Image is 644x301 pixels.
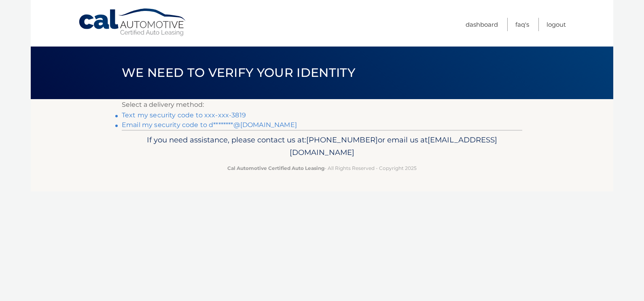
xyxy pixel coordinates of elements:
[547,18,566,31] a: Logout
[466,18,498,31] a: Dashboard
[122,99,522,110] p: Select a delivery method:
[227,165,324,171] strong: Cal Automotive Certified Auto Leasing
[78,8,187,37] a: Cal Automotive
[515,18,529,31] a: FAQ's
[127,164,517,172] p: - All Rights Reserved - Copyright 2025
[122,121,297,129] a: Email my security code to d********@[DOMAIN_NAME]
[306,135,378,144] span: [PHONE_NUMBER]
[122,111,246,119] a: Text my security code to xxx-xxx-3819
[127,134,517,159] p: If you need assistance, please contact us at: or email us at
[122,65,355,80] span: We need to verify your identity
